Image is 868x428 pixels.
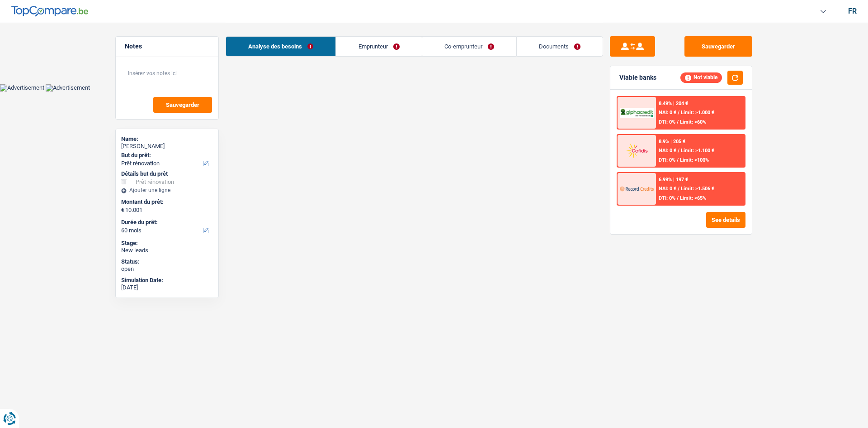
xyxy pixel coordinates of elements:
[121,265,213,273] div: open
[226,37,335,56] a: Analyse des besoins
[620,108,653,118] img: AlphaCredit
[681,186,714,192] span: Limit: >1.506 €
[659,148,676,154] span: NAI: 0 €
[121,258,213,265] div: Status:
[677,119,679,125] span: /
[677,195,679,201] span: /
[678,186,679,192] span: /
[681,148,714,154] span: Limit: >1.100 €
[336,37,421,56] a: Emprunteur
[121,198,211,206] label: Montant du prêt:
[153,97,212,113] button: Sauvegarder
[848,7,857,15] div: fr
[121,170,213,178] div: Détails but du prêt
[659,139,685,144] div: 8.9% | 205 €
[121,143,213,150] div: [PERSON_NAME]
[620,142,653,159] img: Cofidis
[46,84,90,91] img: Advertisement
[121,277,213,284] div: Simulation Date:
[619,74,656,82] div: Viable banks
[680,195,706,201] span: Limit: <65%
[680,157,709,163] span: Limit: <100%
[684,36,752,57] button: Sauvegarder
[121,219,211,226] label: Durée du prêt:
[121,284,213,291] div: [DATE]
[121,135,213,143] div: Name:
[659,119,675,125] span: DTI: 0%
[125,43,209,50] h5: Notes
[121,152,211,159] label: But du prêt:
[659,157,675,163] span: DTI: 0%
[121,240,213,247] div: Stage:
[659,186,676,192] span: NAI: 0 €
[11,6,88,17] img: TopCompare Logo
[121,247,213,254] div: New leads
[620,180,653,197] img: Record Credits
[681,110,714,115] span: Limit: >1.000 €
[678,148,679,154] span: /
[166,102,199,108] span: Sauvegarder
[706,212,745,228] button: See details
[678,110,679,115] span: /
[680,72,722,82] div: Not viable
[121,207,124,214] span: €
[680,119,706,125] span: Limit: <60%
[677,157,679,163] span: /
[659,110,676,115] span: NAI: 0 €
[517,37,603,56] a: Documents
[659,101,688,106] div: 8.49% | 204 €
[659,195,675,201] span: DTI: 0%
[121,187,213,193] div: Ajouter une ligne
[659,177,688,183] div: 6.99% | 197 €
[422,37,516,56] a: Co-emprunteur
